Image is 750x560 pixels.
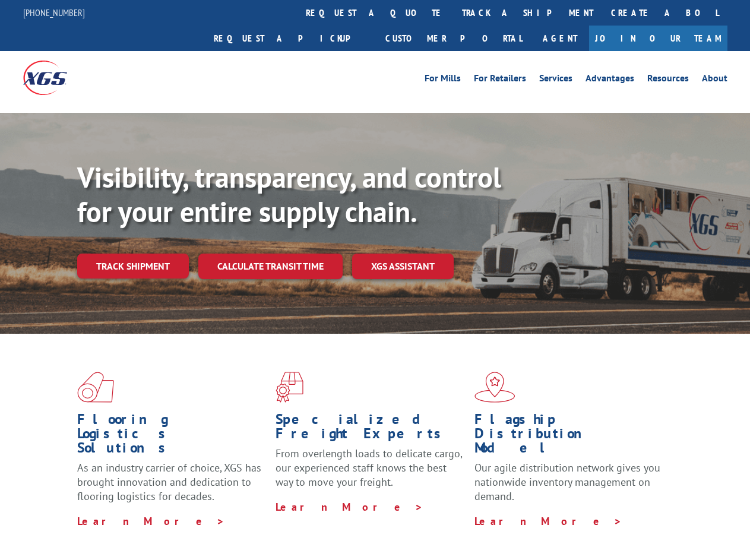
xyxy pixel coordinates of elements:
[23,7,85,18] a: [PHONE_NUMBER]
[205,26,376,51] a: Request a pickup
[352,254,454,279] a: XGS ASSISTANT
[474,412,664,461] h1: Flagship Distribution Model
[276,372,303,403] img: xgs-icon-focused-on-flooring-red
[77,412,267,461] h1: Flooring Logistics Solutions
[376,26,531,51] a: Customer Portal
[77,461,261,503] span: As an industry carrier of choice, XGS has brought innovation and dedication to flooring logistics...
[276,447,465,499] p: From overlength loads to delicate cargo, our experienced staff knows the best way to move your fr...
[276,412,465,447] h1: Specialized Freight Experts
[276,500,423,514] a: Learn More >
[474,514,622,528] a: Learn More >
[474,461,660,503] span: Our agile distribution network gives you nationwide inventory management on demand.
[77,254,189,279] a: Track shipment
[474,74,526,87] a: For Retailers
[702,74,727,87] a: About
[531,26,589,51] a: Agent
[589,26,727,51] a: Join Our Team
[77,372,114,403] img: xgs-icon-total-supply-chain-intelligence-red
[474,372,515,403] img: xgs-icon-flagship-distribution-model-red
[77,159,501,230] b: Visibility, transparency, and control for your entire supply chain.
[198,254,343,279] a: Calculate transit time
[539,74,572,87] a: Services
[647,74,689,87] a: Resources
[425,74,461,87] a: For Mills
[586,74,634,87] a: Advantages
[77,514,225,528] a: Learn More >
